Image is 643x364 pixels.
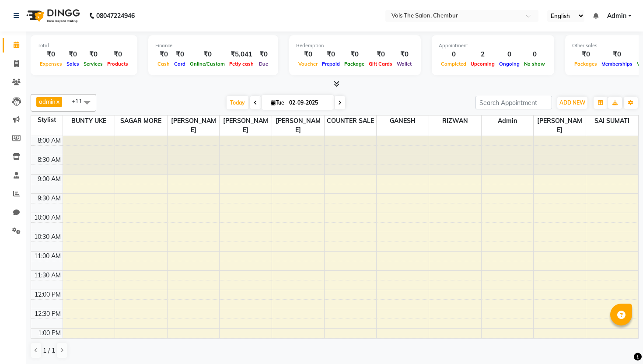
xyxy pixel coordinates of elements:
div: 12:30 PM [33,309,63,318]
span: 1 / 1 [43,346,55,355]
span: Online/Custom [188,61,227,67]
span: RIZWAN [429,115,481,126]
input: Search Appointment [475,96,552,109]
span: [PERSON_NAME] [272,115,324,136]
span: Completed [439,61,468,67]
span: Today [227,96,248,109]
div: ₹0 [81,49,105,59]
div: ₹0 [256,49,271,59]
div: ₹5,041 [227,49,256,59]
a: x [56,98,59,105]
div: Redemption [296,42,414,49]
span: COUNTER SALE [325,115,377,126]
span: +11 [72,98,89,105]
div: Finance [155,42,271,49]
div: Stylist [31,115,63,125]
div: ₹0 [38,49,64,59]
img: logo [22,3,82,28]
div: ₹0 [105,49,130,59]
span: admin [482,115,534,126]
span: Upcoming [468,61,497,67]
span: admin [39,98,56,105]
div: 10:30 AM [32,232,63,241]
span: [PERSON_NAME] [220,115,272,136]
span: Voucher [296,61,320,67]
div: 8:00 AM [36,136,63,145]
div: Appointment [439,42,547,49]
div: ₹0 [64,49,81,59]
div: ₹0 [320,49,342,59]
span: Petty cash [227,61,256,67]
div: 8:30 AM [36,155,63,164]
span: Due [257,61,270,67]
span: Gift Cards [367,61,395,67]
b: 08047224946 [96,3,135,28]
span: Services [81,61,105,67]
span: Packages [572,61,599,67]
span: BUNTY UKE [63,115,115,126]
span: Memberships [599,61,635,67]
div: 11:00 AM [32,252,63,261]
div: 2 [468,49,497,59]
span: Cash [155,61,172,67]
div: ₹0 [188,49,227,59]
span: SAI SUMATI [586,115,638,126]
span: Ongoing [497,61,522,67]
div: 0 [497,49,522,59]
span: [PERSON_NAME] [534,115,586,136]
div: 11:30 AM [32,271,63,280]
div: 10:00 AM [32,213,63,222]
div: ₹0 [155,49,172,59]
span: Prepaid [320,61,342,67]
span: Package [342,61,367,67]
div: 0 [522,49,547,59]
div: ₹0 [599,49,635,59]
span: Card [172,61,188,67]
div: ₹0 [367,49,395,59]
div: 9:30 AM [36,194,63,203]
span: GANESH [377,115,429,126]
span: ADD NEW [559,99,585,106]
span: Products [105,61,130,67]
div: 0 [439,49,468,59]
span: No show [522,61,547,67]
div: ₹0 [572,49,599,59]
div: 1:00 PM [36,329,63,338]
span: Wallet [395,61,414,67]
div: Total [38,42,130,49]
div: ₹0 [296,49,320,59]
span: Expenses [38,61,64,67]
div: ₹0 [342,49,367,59]
div: 12:00 PM [33,290,63,299]
span: SAGAR MORE [115,115,167,126]
div: 9:00 AM [36,175,63,184]
div: ₹0 [172,49,188,59]
span: Admin [607,11,626,21]
input: 2025-09-02 [287,96,330,109]
span: [PERSON_NAME] [168,115,220,136]
span: Tue [269,99,287,106]
div: ₹0 [395,49,414,59]
span: Sales [64,61,81,67]
button: ADD NEW [557,97,587,109]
